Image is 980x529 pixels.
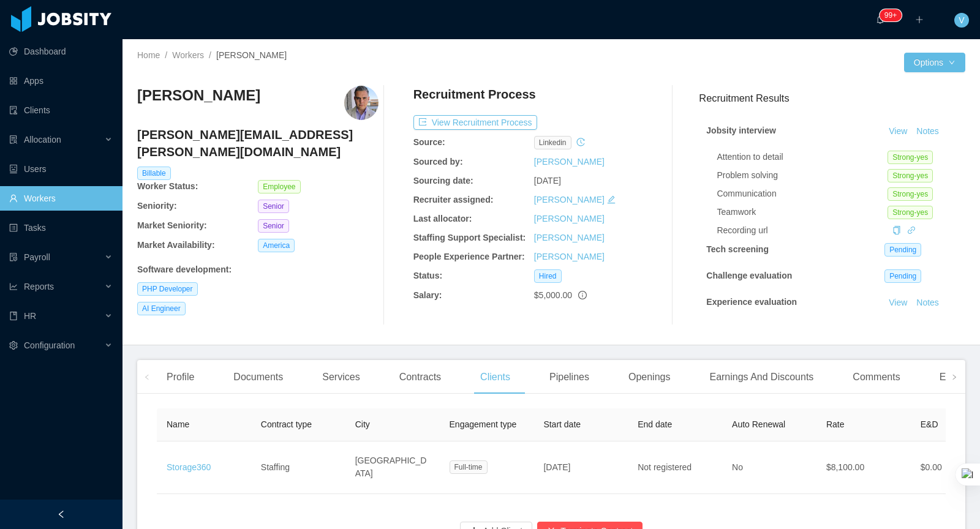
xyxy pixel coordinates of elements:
i: icon: copy [892,226,901,234]
span: Staffing [261,462,290,472]
div: Communication [717,187,888,200]
i: icon: link [907,226,916,234]
a: [PERSON_NAME] [534,252,605,261]
span: Strong-yes [888,151,933,164]
span: PHP Developer [137,282,198,296]
span: Strong-yes [888,169,933,182]
span: Full-time [450,460,488,474]
strong: Experience evaluation [706,297,797,307]
i: icon: edit [607,195,616,204]
b: Staffing Support Specialist: [413,233,526,242]
div: Contracts [390,360,451,394]
span: Strong-yes [888,206,933,219]
span: AI Engineer [137,302,186,315]
div: Profile [157,360,204,394]
b: Salary: [413,290,442,300]
b: Market Availability: [137,240,215,250]
i: icon: left [144,374,150,380]
i: icon: line-chart [9,282,18,291]
span: [DATE] [543,462,570,472]
a: icon: link [907,225,916,235]
td: $8,100.00 [816,441,911,494]
div: Openings [619,360,680,394]
b: Market Seniority: [137,220,207,230]
b: Worker Status: [137,181,198,191]
div: Comments [843,360,910,394]
a: icon: pie-chartDashboard [9,39,113,64]
i: icon: book [9,312,18,320]
b: People Experience Partner: [413,252,525,261]
td: No [722,441,816,494]
span: City [355,419,370,429]
span: E&D [921,419,938,429]
a: [PERSON_NAME] [534,157,605,167]
td: [GEOGRAPHIC_DATA] [345,441,440,494]
b: Sourcing date: [413,176,473,186]
span: Pending [884,243,921,257]
i: icon: file-protect [9,253,18,261]
strong: Tech screening [706,244,769,254]
span: Rate [826,419,845,429]
a: icon: robotUsers [9,157,113,181]
i: icon: history [576,138,585,146]
i: icon: setting [9,341,18,350]
a: [PERSON_NAME] [534,214,605,223]
strong: Jobsity interview [706,126,776,135]
span: Not registered [638,462,692,472]
span: Senior [258,219,289,233]
span: V [959,13,964,28]
span: Senior [258,200,289,213]
span: Start date [543,419,581,429]
i: icon: right [951,374,957,380]
h4: Recruitment Process [413,86,536,103]
span: End date [638,419,672,429]
a: View [884,126,911,136]
div: Copy [892,224,901,237]
div: Earnings And Discounts [699,360,823,394]
span: HR [24,311,36,321]
a: [PERSON_NAME] [534,195,605,204]
div: Problem solving [717,169,888,182]
b: Source: [413,137,445,147]
button: Notes [911,324,944,339]
span: info-circle [578,291,587,299]
span: Hired [534,269,562,283]
i: icon: bell [876,15,884,24]
h3: [PERSON_NAME] [137,86,260,105]
a: Storage360 [167,462,211,472]
a: [PERSON_NAME] [534,233,605,242]
b: Recruiter assigned: [413,195,494,204]
i: icon: solution [9,135,18,144]
span: Reports [24,282,54,291]
a: icon: userWorkers [9,186,113,211]
h3: Recruitment Results [699,91,965,106]
div: Teamwork [717,206,888,219]
span: America [258,239,295,252]
b: Seniority: [137,201,177,211]
a: icon: appstoreApps [9,69,113,93]
a: Workers [172,50,204,60]
span: Employee [258,180,300,193]
span: Contract type [261,419,312,429]
div: Attention to detail [717,151,888,163]
span: Configuration [24,340,75,350]
a: View [884,298,911,307]
sup: 900 [880,9,902,21]
a: Home [137,50,160,60]
div: Pipelines [540,360,599,394]
span: Payroll [24,252,50,262]
a: icon: exportView Recruitment Process [413,118,537,127]
h4: [PERSON_NAME][EMAIL_ADDRESS][PERSON_NAME][DOMAIN_NAME] [137,126,379,160]
i: icon: plus [915,15,924,24]
span: Auto Renewal [732,419,785,429]
div: Services [312,360,369,394]
div: Clients [470,360,520,394]
b: Software development : [137,264,232,274]
a: icon: auditClients [9,98,113,122]
span: Billable [137,167,171,180]
img: 444b9660-ae90-11eb-b45c-97e1dae19e9f_686d27e97a5ab-400w.png [344,86,379,120]
button: Notes [911,296,944,310]
div: Recording url [717,224,888,237]
span: Pending [884,269,921,283]
button: Notes [911,124,944,139]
